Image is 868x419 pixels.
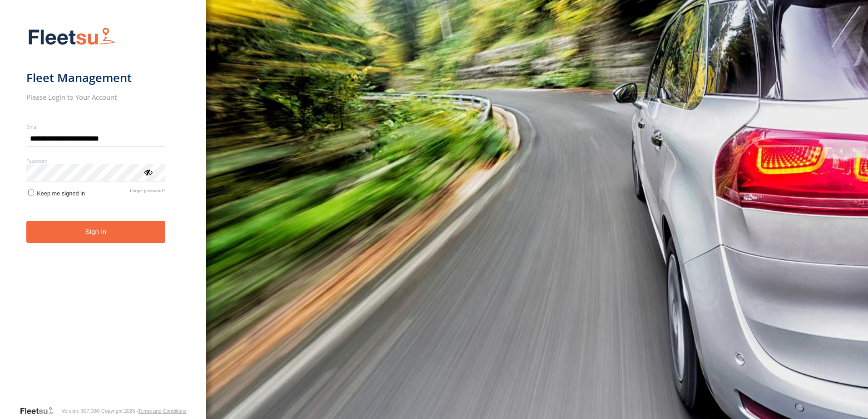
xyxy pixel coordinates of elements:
[20,406,61,415] a: Visit our Website
[26,221,166,243] button: Sign in
[26,123,166,130] label: Email
[96,408,187,414] div: © Copyright 2025 -
[28,190,34,195] input: Keep me signed in
[138,408,186,414] a: Terms and Conditions
[61,408,96,414] div: Version: 307.00
[26,25,117,49] img: Fleetsu
[130,188,165,197] a: Forgot password?
[26,157,166,164] label: Password
[37,190,85,197] span: Keep me signed in
[26,93,166,102] h2: Please Login to Your Account
[26,70,166,85] h1: Fleet Management
[143,167,153,176] div: ViewPassword
[26,22,180,405] form: main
